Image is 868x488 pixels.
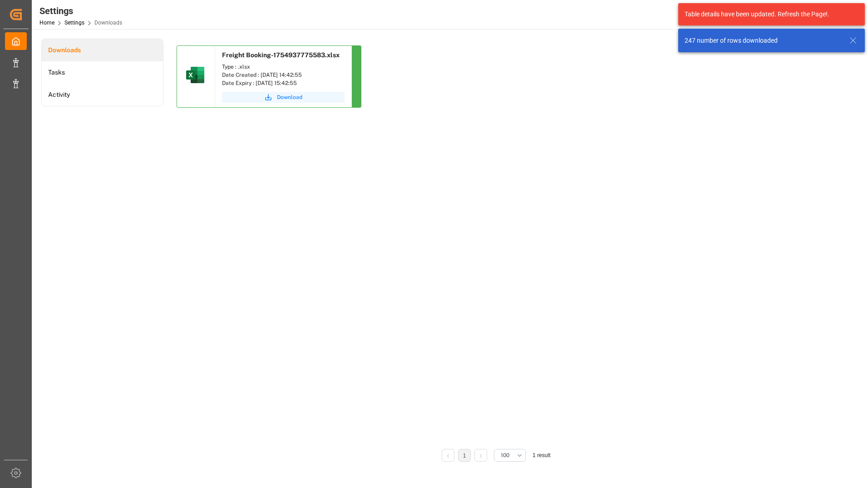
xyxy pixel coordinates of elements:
li: 1 [458,449,471,462]
span: Freight Booking-1754937775583.xlsx [222,51,340,59]
a: Activity [42,84,163,106]
div: Date Created : [DATE] 14:42:55 [222,71,345,79]
button: open menu [494,449,526,462]
a: Tasks [42,61,163,84]
img: microsoft-excel-2019--v1.png [184,64,206,86]
a: Home [39,20,54,26]
div: 247 number of rows downloaded [685,36,841,45]
span: 100 [501,451,509,459]
div: Date Expiry : [DATE] 15:42:55 [222,79,345,87]
div: Type : .xlsx [222,63,345,71]
div: Table details have been updated. Refresh the Page!. [685,10,852,19]
button: Download [222,92,345,103]
a: 1 [463,453,466,459]
div: Settings [39,4,122,18]
li: Previous Page [442,449,454,462]
a: Settings [64,20,84,26]
li: Next Page [474,449,487,462]
span: 1 result [533,452,550,458]
a: Downloads [42,39,163,61]
span: Download [277,93,302,101]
